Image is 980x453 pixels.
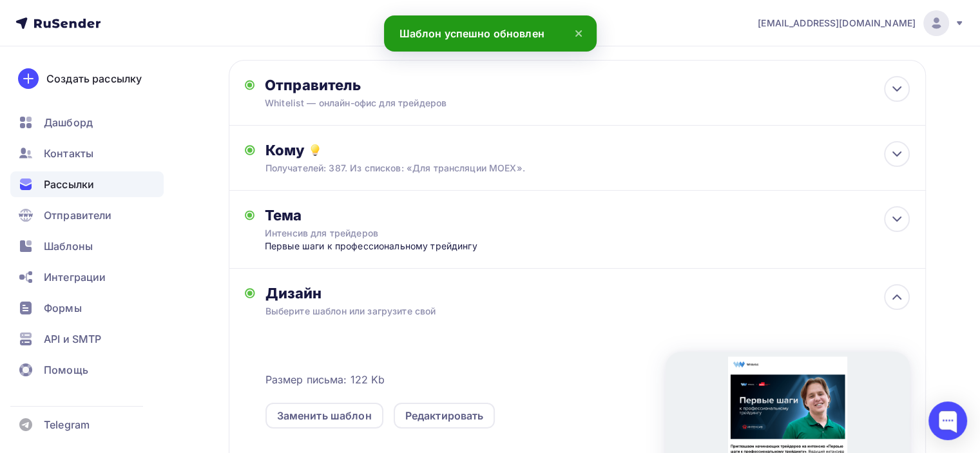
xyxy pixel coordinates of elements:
a: Шаблоны [10,233,164,259]
div: Заменить шаблон [277,408,372,423]
div: Кому [265,141,910,159]
span: Размер письма: 122 Kb [265,372,385,387]
span: Интеграции [44,269,106,285]
span: Рассылки [44,177,94,192]
a: [EMAIL_ADDRESS][DOMAIN_NAME] [758,10,965,36]
div: Дизайн [265,284,910,302]
span: Дашборд [44,115,93,130]
span: Шаблоны [44,238,93,254]
a: Отправители [10,202,164,228]
div: Выберите шаблон или загрузите свой [265,305,845,318]
div: Редактировать [405,408,484,423]
span: Отправители [44,207,112,223]
a: Дашборд [10,110,164,135]
a: Формы [10,295,164,321]
div: Создать рассылку [46,71,142,86]
div: Первые шаги к профессиональному трейдингу [265,240,519,253]
div: Тема [265,206,519,224]
span: API и SMTP [44,331,101,347]
div: Whitelist — онлайн-офис для трейдеров [265,97,516,110]
span: Telegram [44,417,90,432]
span: Помощь [44,362,88,378]
a: Рассылки [10,171,164,197]
span: Контакты [44,146,93,161]
div: Отправитель [265,76,544,94]
a: Контакты [10,140,164,166]
span: [EMAIL_ADDRESS][DOMAIN_NAME] [758,17,916,30]
span: Формы [44,300,82,316]
div: Интенсив для трейдеров [265,227,494,240]
div: Получателей: 387. Из списков: «Для трансляции МОЕХ». [265,162,845,175]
